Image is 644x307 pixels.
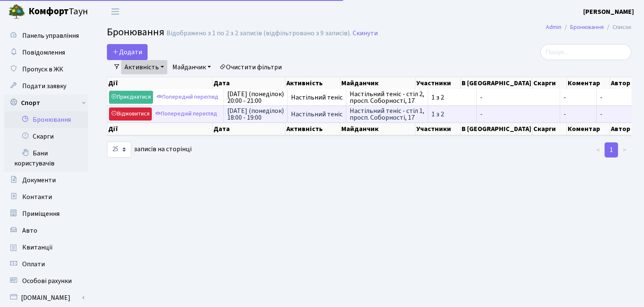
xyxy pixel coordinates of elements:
[105,5,126,18] button: Переключити навігацію
[107,77,213,89] th: Дії
[22,192,52,202] span: Контакти
[4,222,88,239] a: Авто
[22,260,45,269] span: Оплати
[22,209,60,218] span: Приміщення
[4,111,88,128] a: Бронювання
[107,25,164,39] span: Бронювання
[600,93,602,102] span: -
[532,123,567,135] th: Скарги
[4,172,88,189] a: Документи
[353,29,378,37] a: Скинути
[350,108,424,121] span: Настільний теніс - стіл 1, просп. Соборності, 17
[4,273,88,289] a: Особові рахунки
[461,77,532,89] th: В [GEOGRAPHIC_DATA]
[4,239,88,256] a: Квитанції
[570,23,604,31] a: Бронювання
[29,5,88,19] span: Таун
[154,91,221,104] a: Попередній перегляд
[4,27,88,44] a: Панель управління
[121,60,167,74] a: Активність
[461,123,532,135] th: В [GEOGRAPHIC_DATA]
[107,142,131,157] select: записів на сторінці
[109,91,153,104] a: Приєднатися
[213,77,286,89] th: Дата
[286,77,340,89] th: Активність
[107,44,148,60] button: Додати
[213,123,286,135] th: Дата
[350,91,424,104] span: Настільний теніс - стіл 2, просп. Соборності, 17
[4,145,88,172] a: Бани користувачів
[22,243,53,252] span: Квитанції
[532,77,567,89] th: Скарги
[8,3,25,20] img: logo.png
[480,111,556,118] span: -
[340,123,415,135] th: Майданчик
[563,94,593,101] span: -
[4,256,88,273] a: Оплати
[480,94,556,101] span: -
[107,123,213,135] th: Дії
[22,65,63,74] span: Пропуск в ЖК
[431,111,473,118] span: 1 з 2
[169,60,214,74] a: Майданчик
[567,77,610,89] th: Коментар
[567,123,610,135] th: Коментар
[4,205,88,222] a: Приміщення
[540,44,631,60] input: Пошук...
[22,31,79,40] span: Панель управління
[22,81,66,91] span: Подати заявку
[604,23,631,32] li: Список
[583,7,634,17] a: [PERSON_NAME]
[605,142,618,157] a: 1
[431,94,473,101] span: 1 з 2
[563,111,593,118] span: -
[227,108,284,121] span: [DATE] (понеділок) 18:00 - 19:00
[415,123,461,135] th: Участники
[533,18,644,36] nav: breadcrumb
[286,123,340,135] th: Активність
[583,7,634,16] b: [PERSON_NAME]
[4,189,88,205] a: Контакти
[4,94,88,111] a: Спорт
[4,61,88,78] a: Пропуск в ЖК
[153,108,219,121] a: Попередній перегляд
[227,91,284,104] span: [DATE] (понеділок) 20:00 - 21:00
[109,108,152,121] a: Відмовитися
[107,142,192,157] label: записів на сторінці
[4,78,88,94] a: Подати заявку
[546,23,561,31] a: Admin
[4,289,88,306] a: [DOMAIN_NAME]
[415,77,461,89] th: Участники
[22,176,56,185] span: Документи
[291,111,343,118] span: Настільний теніс
[29,5,69,18] b: Комфорт
[291,94,343,101] span: Настільний теніс
[216,60,285,74] a: Очистити фільтри
[600,110,602,119] span: -
[22,276,72,286] span: Особові рахунки
[22,226,37,235] span: Авто
[4,128,88,145] a: Скарги
[22,48,65,57] span: Повідомлення
[340,77,415,89] th: Майданчик
[4,44,88,61] a: Повідомлення
[166,29,351,37] div: Відображено з 1 по 2 з 2 записів (відфільтровано з 9 записів).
